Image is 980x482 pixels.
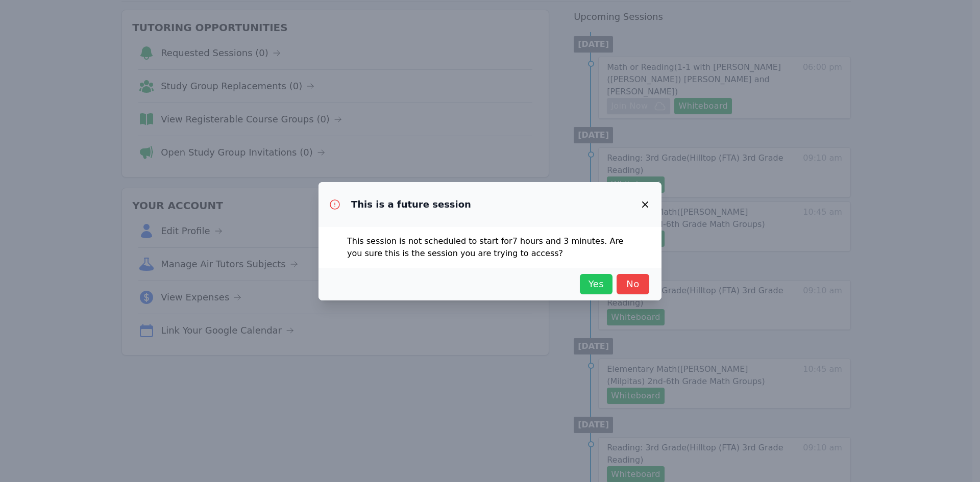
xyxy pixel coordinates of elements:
[617,274,649,294] button: No
[585,277,607,291] span: Yes
[351,198,471,211] h3: This is a future session
[347,235,633,260] p: This session is not scheduled to start for 7 hours and 3 minutes . Are you sure this is the sessi...
[580,274,612,294] button: Yes
[622,277,644,291] span: No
